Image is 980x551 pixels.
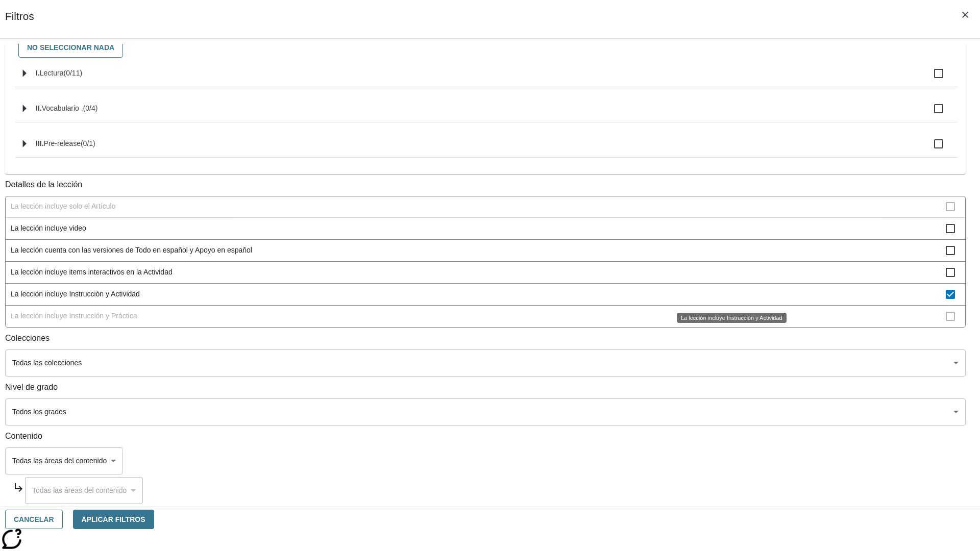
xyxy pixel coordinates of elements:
span: III. [36,139,44,147]
div: La lección cuenta con las versiones de Todo en espaňol y Apoyo en espaňol [6,240,965,262]
div: Seleccione los Grados [5,398,966,425]
p: Contenido [5,431,966,442]
button: Cerrar los filtros del Menú lateral [954,4,976,26]
div: La lección incluye Instrucción y Actividad [6,284,965,306]
div: La lección incluye items interactivos en la Actividad [6,262,965,284]
span: Lectura [40,69,64,77]
span: La lección incluye items interactivos en la Actividad [11,267,946,278]
ul: Detalles de la lección [5,196,966,328]
span: 0 estándares seleccionados/4 estándares en grupo [83,104,98,112]
p: Colecciones [5,333,966,344]
div: Seleccione el Contenido [25,477,143,504]
span: Vocabulario . [42,104,83,112]
span: La lección cuenta con las versiones de Todo en espaňol y Apoyo en espaňol [11,245,946,256]
span: La lección incluye Instrucción y Actividad [11,289,946,299]
p: Detalles de la lección [5,179,966,191]
button: No seleccionar nada [18,38,123,58]
div: La lección incluye video [6,218,965,240]
div: Seleccione habilidades [13,35,958,60]
ul: Seleccione habilidades [15,60,958,166]
h1: Filtros [5,10,34,38]
div: Seleccione una Colección [5,349,966,377]
span: II. [36,104,42,112]
span: 0 estándares seleccionados/11 estándares en grupo [63,69,82,77]
p: Nivel de grado [5,382,966,393]
span: 0 estándares seleccionados/1 estándares en grupo [81,139,95,147]
button: Aplicar Filtros [73,510,154,530]
span: La lección incluye video [11,223,946,234]
div: Seleccione el Contenido [5,447,123,474]
div: La lección incluye Instrucción y Actividad [677,313,787,323]
button: Cancelar [5,510,63,530]
span: Pre-release [44,139,81,147]
span: I. [36,69,40,77]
